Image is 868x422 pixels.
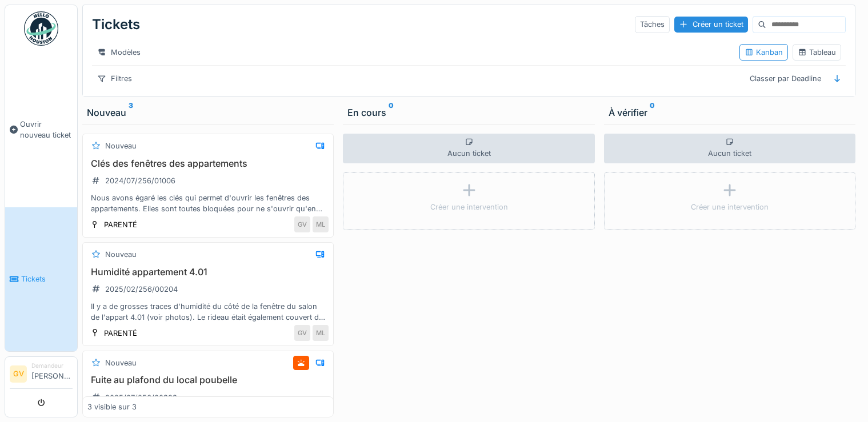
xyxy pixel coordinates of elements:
[635,16,670,33] div: Tâches
[92,10,140,39] div: Tickets
[313,216,329,232] div: ML
[21,274,73,284] span: Tickets
[10,365,27,383] li: GV
[104,328,137,339] div: PARENTÉ
[347,106,590,119] div: En cours
[105,140,137,151] div: Nouveau
[31,361,73,386] li: [PERSON_NAME]
[87,301,329,323] div: Il y a de grosses traces d'humidité du côté de la fenêtre du salon de l'appart 4.01 (voir photos)...
[24,11,58,46] img: Badge_color-CXgf-gQk.svg
[691,202,769,212] div: Créer une intervention
[20,119,73,140] span: Ouvrir nouveau ticket
[105,284,178,295] div: 2025/02/256/00204
[10,361,73,389] a: GV Demandeur[PERSON_NAME]
[5,52,77,207] a: Ouvrir nouveau ticket
[609,106,851,119] div: À vérifier
[5,207,77,352] a: Tickets
[745,47,783,58] div: Kanban
[87,192,329,214] div: Nous avons égaré les clés qui permet d'ouvrir les fenêtres des appartements. Elles sont toutes bl...
[294,325,310,341] div: GV
[745,70,826,87] div: Classer par Deadline
[674,17,748,32] div: Créer un ticket
[104,219,137,230] div: PARENTÉ
[650,106,655,119] sup: 0
[129,106,133,119] sup: 3
[31,361,73,370] div: Demandeur
[294,216,310,232] div: GV
[105,175,175,186] div: 2024/07/256/01006
[92,44,146,61] div: Modèles
[105,392,177,403] div: 2025/07/256/00989
[389,106,394,119] sup: 0
[430,202,508,212] div: Créer une intervention
[87,158,329,169] h3: Clés des fenêtres des appartements
[87,106,329,119] div: Nouveau
[343,134,594,163] div: Aucun ticket
[87,267,329,278] h3: Humidité appartement 4.01
[798,47,836,58] div: Tableau
[105,249,137,260] div: Nouveau
[313,325,329,341] div: ML
[604,134,855,163] div: Aucun ticket
[87,401,137,412] div: 3 visible sur 3
[92,70,137,87] div: Filtres
[87,375,329,385] h3: Fuite au plafond du local poubelle
[105,357,137,368] div: Nouveau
